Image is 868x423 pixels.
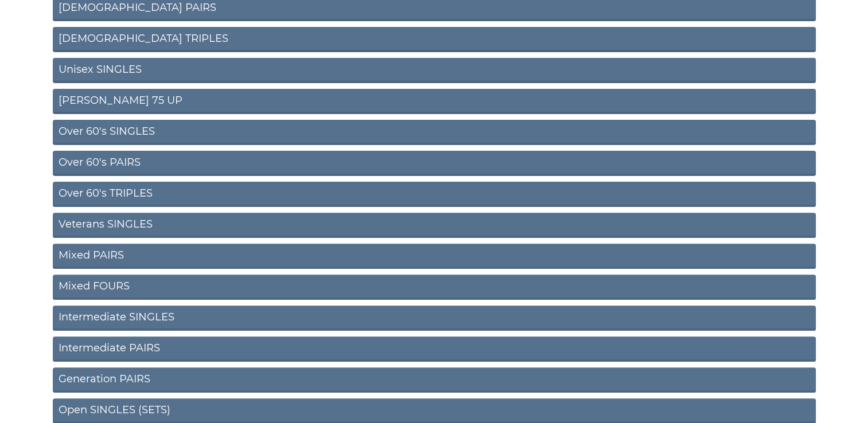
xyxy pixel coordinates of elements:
a: Intermediate SINGLES [53,305,816,331]
a: Over 60's PAIRS [53,151,816,176]
a: Unisex SINGLES [53,58,816,83]
a: Generation PAIRS [53,367,816,393]
a: Mixed PAIRS [53,244,816,269]
a: Over 60's SINGLES [53,120,816,145]
a: Intermediate PAIRS [53,336,816,362]
a: Mixed FOURS [53,275,816,300]
a: Veterans SINGLES [53,213,816,238]
a: [PERSON_NAME] 75 UP [53,89,816,114]
a: Over 60's TRIPLES [53,182,816,207]
a: [DEMOGRAPHIC_DATA] TRIPLES [53,27,816,52]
